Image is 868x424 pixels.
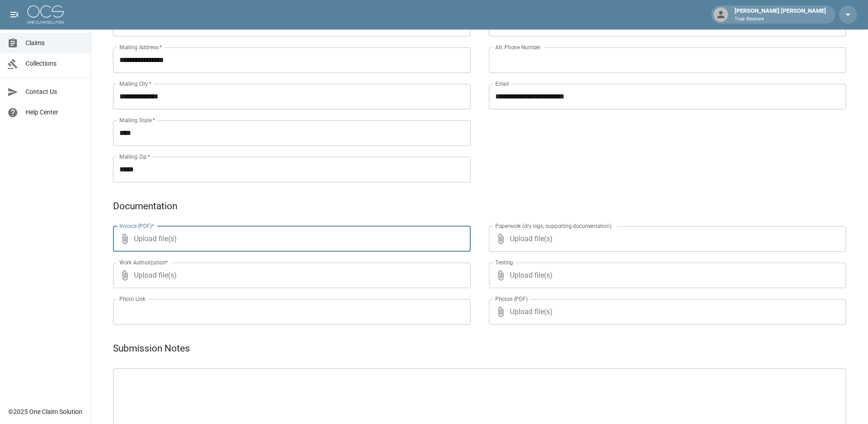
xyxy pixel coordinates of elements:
span: Claims [26,38,83,48]
label: Paperwork (dry logs, supporting documentation) [495,222,611,230]
label: Email [495,80,509,88]
label: Mailing Zip [119,153,150,160]
span: Contact Us [26,87,83,97]
label: Work Authorization* [119,259,168,266]
label: Mailing State [119,116,155,124]
p: True Restore [734,16,826,23]
label: Photos (PDF) [495,295,528,303]
span: Upload file(s) [510,299,822,325]
span: Help Center [26,108,83,117]
span: Upload file(s) [134,263,446,288]
span: Upload file(s) [510,226,822,252]
div: © 2025 One Claim Solution [8,407,82,416]
label: Mailing City [119,80,152,88]
label: Alt. Phone Number [495,43,540,51]
label: Mailing Address [119,43,162,51]
div: [PERSON_NAME] [PERSON_NAME] [731,6,830,23]
label: Photo Link [119,295,145,303]
span: Upload file(s) [134,226,446,252]
span: Collections [26,59,83,68]
button: open drawer [5,5,24,24]
img: ocs-logo-white-transparent.png [27,5,64,24]
label: Invoice (PDF)* [119,222,154,230]
label: Testing [495,259,513,266]
span: Upload file(s) [510,263,822,288]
